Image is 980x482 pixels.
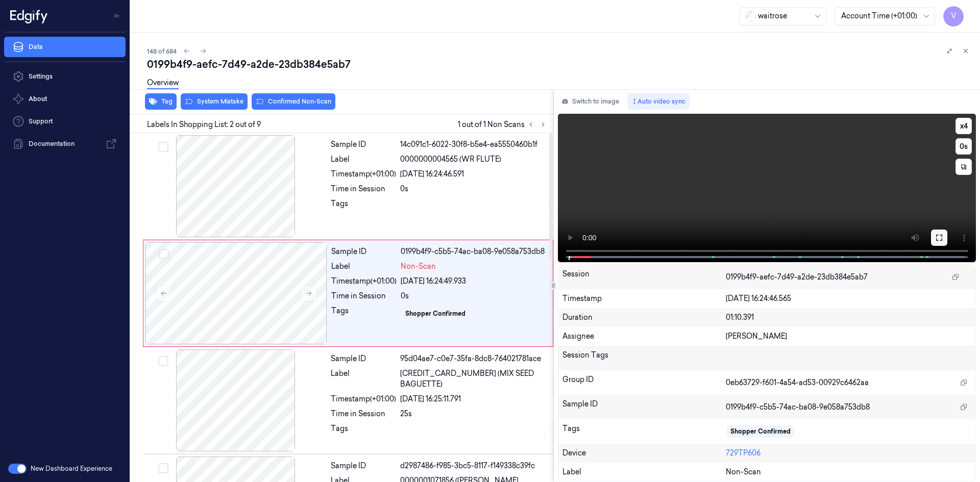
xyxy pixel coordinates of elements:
[158,356,168,366] button: Select row
[400,353,547,364] div: 95d04ae7-c0e7-35fa-8dc8-764021781ace
[562,331,726,342] div: Assignee
[145,93,177,110] button: Tag
[159,249,169,259] button: Select row
[726,448,971,459] div: 729TP606
[943,6,964,27] button: V
[562,350,726,366] div: Session Tags
[726,272,868,283] span: 0199b4f9-aefc-7d49-a2de-23db384e5ab7
[401,246,547,257] div: 0199b4f9-c5b5-74ac-ba08-9e058a753db8
[726,402,870,413] span: 0199b4f9-c5b5-74ac-ba08-9e058a753db8
[400,154,501,165] span: 0000000004565 (WR FLUTE)
[726,377,869,388] span: 0eb63729-f601-4a54-ad53-00929c6462aa
[331,423,396,440] div: Tags
[400,394,547,404] div: [DATE] 16:25:11.791
[730,427,791,436] div: Shopper Confirmed
[558,93,623,110] button: Switch to image
[147,57,972,71] div: 0199b4f9-aefc-7d49-a2de-23db384e5ab7
[726,293,971,304] div: [DATE] 16:24:46.565
[4,134,126,154] a: Documentation
[562,374,726,391] div: Group ID
[331,409,396,419] div: Time in Session
[331,276,397,287] div: Timestamp (+01:00)
[400,169,547,180] div: [DATE] 16:24:46.591
[147,47,177,56] span: 148 of 684
[147,119,261,130] span: Labels In Shopping List: 2 out of 9
[400,461,547,471] div: d2987486-f985-3bc5-8117-f149338c39fc
[109,8,126,24] button: Toggle Navigation
[331,291,397,301] div: Time in Session
[401,261,436,272] span: Non-Scan
[331,184,396,194] div: Time in Session
[562,293,726,304] div: Timestamp
[562,467,726,477] div: Label
[400,409,547,419] div: 25s
[400,184,547,194] div: 0s
[627,93,690,110] button: Auto video sync
[562,399,726,415] div: Sample ID
[181,93,248,110] button: System Mistake
[331,246,397,257] div: Sample ID
[331,139,396,150] div: Sample ID
[458,118,549,131] span: 1 out of 1 Non Scans
[158,142,168,152] button: Select row
[726,312,971,323] div: 01:10.391
[331,198,396,215] div: Tags
[726,467,761,477] span: Non-Scan
[331,306,397,322] div: Tags
[158,463,168,473] button: Select row
[562,269,726,285] div: Session
[331,461,396,471] div: Sample ID
[562,423,726,440] div: Tags
[4,66,126,87] a: Settings
[4,111,126,132] a: Support
[955,138,972,155] button: 0s
[331,169,396,180] div: Timestamp (+01:00)
[331,368,396,390] div: Label
[331,394,396,404] div: Timestamp (+01:00)
[400,139,547,150] div: 14c091c1-6022-30f8-b5e4-ea5550460b1f
[401,291,547,301] div: 0s
[147,78,179,89] a: Overview
[252,93,335,110] button: Confirmed Non-Scan
[4,89,126,109] button: About
[405,309,465,318] div: Shopper Confirmed
[331,154,396,165] div: Label
[331,261,397,272] div: Label
[726,331,971,342] div: [PERSON_NAME]
[401,276,547,287] div: [DATE] 16:24:49.933
[331,353,396,364] div: Sample ID
[562,312,726,323] div: Duration
[400,368,547,390] span: [CREDIT_CARD_NUMBER] (MIX SEED BAGUETTE)
[562,448,726,459] div: Device
[955,118,972,134] button: x4
[4,37,126,57] a: Data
